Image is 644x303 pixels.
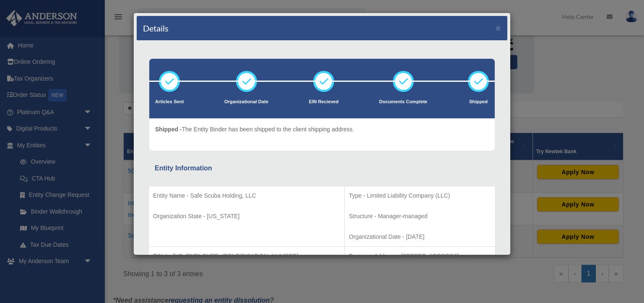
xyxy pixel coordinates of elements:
[153,191,340,201] p: Entity Name - Safe Scuba Holding, LLC
[143,22,169,34] h4: Details
[155,162,489,174] div: Entity Information
[349,211,491,222] p: Structure - Manager-managed
[153,211,340,222] p: Organization State - [US_STATE]
[496,24,501,32] button: ×
[309,98,339,106] p: EIN Recieved
[379,98,427,106] p: Documents Complete
[155,98,184,106] p: Articles Sent
[349,251,491,261] p: Business Address - [STREET_ADDRESS]
[224,98,268,106] p: Organizational Date
[349,232,491,242] p: Organizational Date - [DATE]
[155,126,182,133] span: Shipped -
[153,251,340,261] p: EIN # - [US_EMPLOYER_IDENTIFICATION_NUMBER]
[468,98,489,106] p: Shipped
[349,191,491,201] p: Type - Limited Liability Company (LLC)
[155,124,354,135] p: The Entity Binder has been shipped to the client shipping address.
